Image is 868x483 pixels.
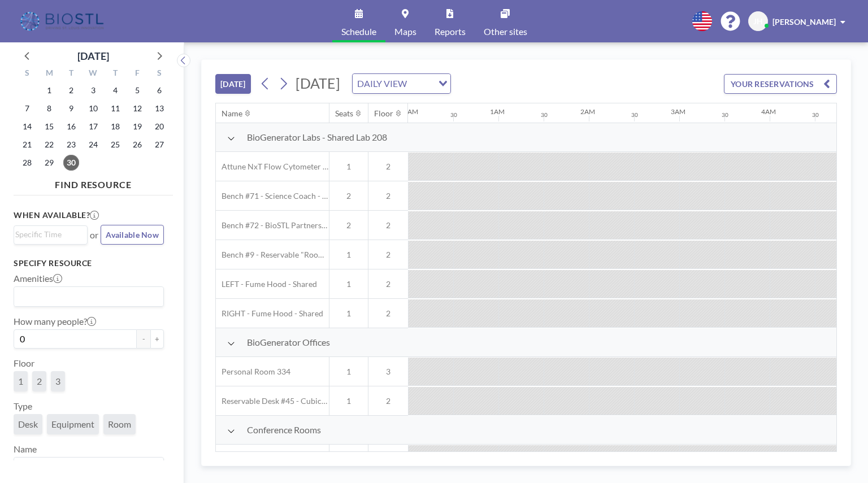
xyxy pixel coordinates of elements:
[216,367,290,377] span: Personal Room 334
[151,137,167,153] span: Saturday, September 27, 2025
[63,119,79,134] span: Tuesday, September 16, 2025
[329,162,368,172] span: 1
[753,16,763,27] span: JH
[368,220,408,230] span: 2
[335,108,353,119] div: Seats
[724,74,837,94] button: YOUR RESERVATIONS
[60,67,83,81] div: T
[761,107,776,116] div: 4AM
[329,250,368,260] span: 1
[107,101,123,116] span: Thursday, September 11, 2025
[107,137,123,153] span: Thursday, September 25, 2025
[63,137,79,153] span: Tuesday, September 23, 2025
[14,258,164,268] h3: Specify resource
[484,27,527,36] span: Other sites
[19,101,35,116] span: Sunday, September 7, 2025
[400,107,418,116] div: 12AM
[14,458,163,477] div: Search for option
[37,376,42,386] span: 2
[101,225,164,245] button: Available Now
[18,376,23,386] span: 1
[148,67,170,81] div: S
[63,82,79,98] span: Tuesday, September 2, 2025
[329,191,368,201] span: 2
[129,137,145,153] span: Friday, September 26, 2025
[38,67,60,81] div: M
[129,119,145,134] span: Friday, September 19, 2025
[151,101,167,116] span: Saturday, September 13, 2025
[247,132,387,143] span: BioGenerator Labs - Shared Lab 208
[216,308,323,319] span: RIGHT - Fume Hood - Shared
[671,107,685,116] div: 3AM
[216,162,329,172] span: Attune NxT Flow Cytometer - Bench #25
[14,443,37,455] label: Name
[368,367,408,377] span: 3
[19,119,35,134] span: Sunday, September 14, 2025
[222,108,242,119] div: Name
[341,27,376,36] span: Schedule
[15,460,157,475] input: Search for option
[215,74,251,94] button: [DATE]
[85,137,101,153] span: Wednesday, September 24, 2025
[41,82,57,98] span: Monday, September 1, 2025
[216,220,329,230] span: Bench #72 - BioSTL Partnerships & Apprenticeships Bench
[374,108,393,119] div: Floor
[355,76,409,91] span: DAILY VIEW
[107,82,123,98] span: Thursday, September 4, 2025
[63,155,79,171] span: Tuesday, September 30, 2025
[368,396,408,406] span: 2
[129,101,145,116] span: Friday, September 12, 2025
[104,67,126,81] div: T
[368,279,408,289] span: 2
[85,82,101,98] span: Wednesday, September 3, 2025
[368,308,408,319] span: 2
[16,67,38,81] div: S
[19,137,35,153] span: Sunday, September 21, 2025
[150,329,164,349] button: +
[108,419,131,429] span: Room
[14,175,173,190] h4: FIND RESOURCE
[90,229,98,241] span: or
[14,287,163,306] div: Search for option
[631,111,638,119] div: 30
[722,111,728,119] div: 30
[368,162,408,172] span: 2
[126,67,148,81] div: F
[394,27,416,36] span: Maps
[51,419,94,429] span: Equipment
[580,107,595,116] div: 2AM
[216,396,329,406] span: Reservable Desk #45 - Cubicle Area (Office 206)
[541,111,548,119] div: 30
[410,76,432,91] input: Search for option
[353,74,450,93] div: Search for option
[368,191,408,201] span: 2
[55,376,60,386] span: 3
[41,119,57,134] span: Monday, September 15, 2025
[83,67,105,81] div: W
[772,17,836,27] span: [PERSON_NAME]
[15,228,81,241] input: Search for option
[14,316,96,327] label: How many people?
[329,308,368,319] span: 1
[41,155,57,171] span: Monday, September 29, 2025
[14,273,62,284] label: Amenities
[296,75,340,92] span: [DATE]
[450,111,457,119] div: 30
[216,250,329,260] span: Bench #9 - Reservable "RoomZilla" Bench
[107,119,123,134] span: Thursday, September 18, 2025
[15,289,157,304] input: Search for option
[19,155,35,171] span: Sunday, September 28, 2025
[85,101,101,116] span: Wednesday, September 10, 2025
[41,101,57,116] span: Monday, September 8, 2025
[151,82,167,98] span: Saturday, September 6, 2025
[14,401,32,412] label: Type
[247,337,330,348] span: BioGenerator Offices
[63,101,79,116] span: Tuesday, September 9, 2025
[137,329,150,349] button: -
[129,82,145,98] span: Friday, September 5, 2025
[329,367,368,377] span: 1
[490,107,505,116] div: 1AM
[151,119,167,134] span: Saturday, September 20, 2025
[14,226,87,243] div: Search for option
[106,230,159,240] span: Available Now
